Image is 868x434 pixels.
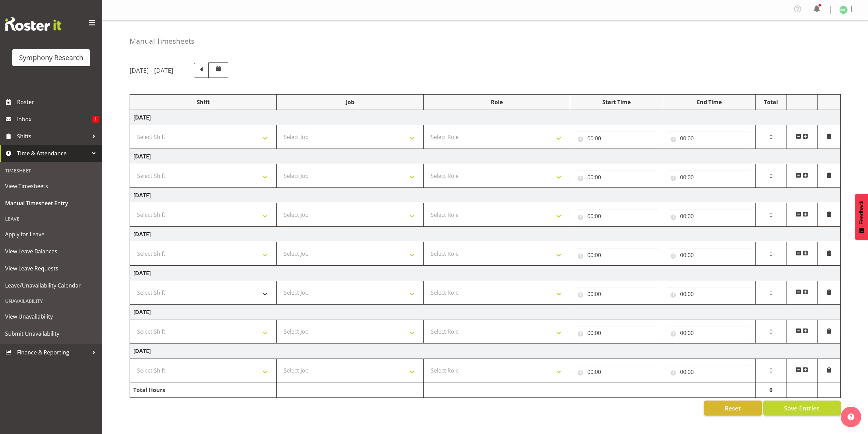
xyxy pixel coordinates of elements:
[2,325,101,342] a: Submit Unavailability
[133,98,273,106] div: Shift
[5,17,61,31] img: Rosterit website logo
[2,212,101,226] div: Leave
[130,110,841,125] td: [DATE]
[666,209,752,223] input: Click to select...
[574,365,659,379] input: Click to select...
[755,164,786,188] td: 0
[2,308,101,325] a: View Unavailability
[5,311,97,322] span: View Unavailability
[574,170,659,184] input: Click to select...
[2,226,101,243] a: Apply for Leave
[5,263,97,274] span: View Leave Requests
[2,164,101,178] div: Timesheet
[755,125,786,149] td: 0
[574,326,659,340] input: Click to select...
[130,344,841,359] td: [DATE]
[666,326,752,340] input: Click to select...
[759,98,783,106] div: Total
[855,194,868,240] button: Feedback - Show survey
[666,287,752,301] input: Click to select...
[704,401,762,416] button: Reset
[5,246,97,256] span: View Leave Balances
[19,53,83,63] div: Symphony Research
[574,98,659,106] div: Start Time
[574,248,659,262] input: Click to select...
[666,131,752,145] input: Click to select...
[839,6,848,14] img: matthew-coleman1906.jpg
[130,227,841,242] td: [DATE]
[666,248,752,262] input: Click to select...
[2,260,101,277] a: View Leave Requests
[130,37,194,45] h4: Manual Timesheets
[574,209,659,223] input: Click to select...
[666,98,752,106] div: End Time
[848,414,854,420] img: help-xxl-2.png
[755,242,786,266] td: 0
[17,114,92,124] span: Inbox
[2,195,101,212] a: Manual Timesheet Entry
[427,98,567,106] div: Role
[5,229,97,239] span: Apply for Leave
[130,188,841,203] td: [DATE]
[2,294,101,308] div: Unavailability
[574,287,659,301] input: Click to select...
[725,404,741,412] span: Reset
[666,365,752,379] input: Click to select...
[130,149,841,164] td: [DATE]
[280,98,420,106] div: Job
[755,203,786,227] td: 0
[5,328,97,339] span: Submit Unavailability
[130,67,173,74] h5: [DATE] - [DATE]
[574,131,659,145] input: Click to select...
[755,281,786,305] td: 0
[17,148,89,158] span: Time & Attendance
[5,280,97,291] span: Leave/Unavailability Calendar
[666,170,752,184] input: Click to select...
[5,181,97,191] span: View Timesheets
[755,382,786,398] td: 0
[130,266,841,281] td: [DATE]
[858,200,865,224] span: Feedback
[755,320,786,344] td: 0
[92,116,99,123] span: 1
[2,178,101,195] a: View Timesheets
[17,131,89,141] span: Shifts
[130,305,841,320] td: [DATE]
[130,382,277,398] td: Total Hours
[17,97,99,107] span: Roster
[17,347,89,358] span: Finance & Reporting
[784,404,820,412] span: Save Entries
[2,277,101,294] a: Leave/Unavailability Calendar
[2,243,101,260] a: View Leave Balances
[755,359,786,382] td: 0
[763,401,841,416] button: Save Entries
[5,198,97,208] span: Manual Timesheet Entry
